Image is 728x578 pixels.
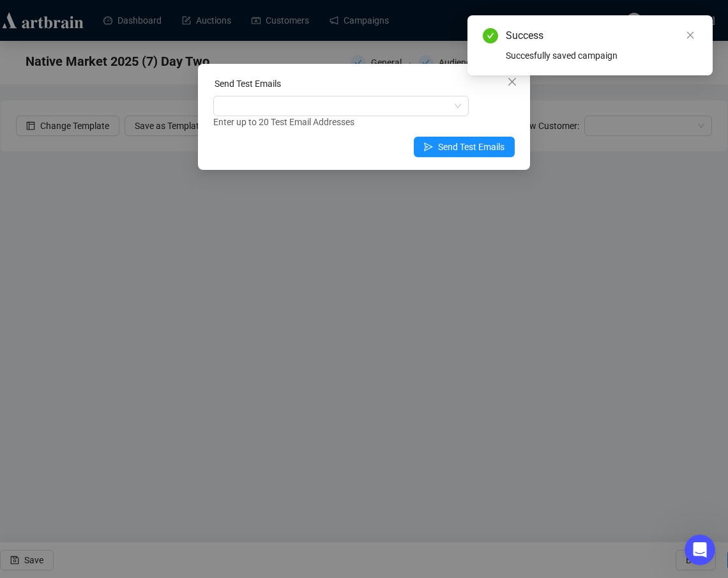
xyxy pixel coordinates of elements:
[683,28,697,42] a: Close
[483,28,498,43] span: check-circle
[506,28,697,43] div: Success
[686,31,695,40] span: close
[213,115,515,130] div: Enter up to 20 Test Email Addresses
[438,140,504,154] span: Send Test Emails
[685,535,715,565] iframe: Intercom live chat
[506,49,697,63] div: Succesfully saved campaign
[215,79,281,89] label: Send Test Emails
[424,142,433,151] span: send
[414,137,515,157] button: Send Test Emails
